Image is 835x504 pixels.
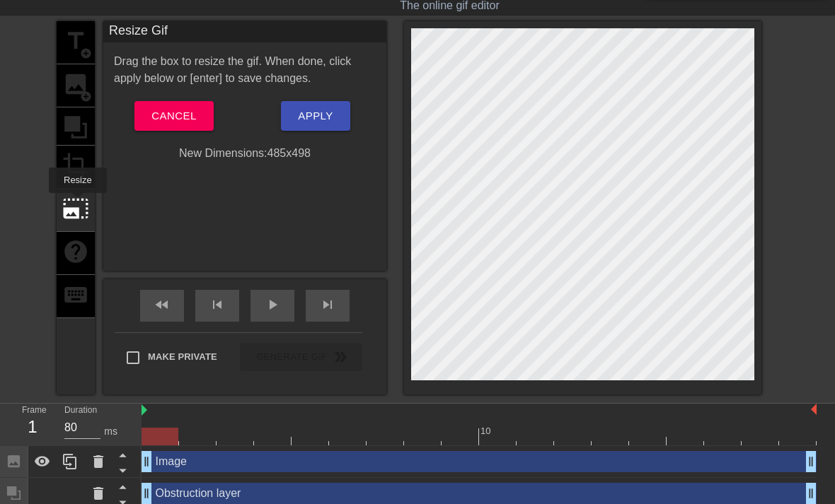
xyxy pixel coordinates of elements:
[104,424,117,439] div: ms
[148,350,217,364] span: Make Private
[134,101,213,131] button: Cancel
[103,53,386,87] div: Drag the box to resize the gif. When done, click apply below or [enter] to save changes.
[319,296,336,313] span: skip_next
[11,404,54,445] div: Frame
[264,296,281,313] span: play_arrow
[151,107,196,125] span: Cancel
[804,486,818,500] span: drag_handle
[298,107,333,125] span: Apply
[22,414,43,440] div: 1
[139,486,154,500] span: drag_handle
[139,455,154,469] span: drag_handle
[804,455,818,469] span: drag_handle
[281,101,350,131] button: Apply
[480,424,493,438] div: 10
[64,406,97,415] label: Duration
[103,145,386,162] div: New Dimensions: 485 x 498
[62,195,89,222] span: photo_size_select_large
[209,296,226,313] span: skip_previous
[154,296,171,313] span: fast_rewind
[103,21,386,42] div: Resize Gif
[811,404,817,415] img: bound-end.png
